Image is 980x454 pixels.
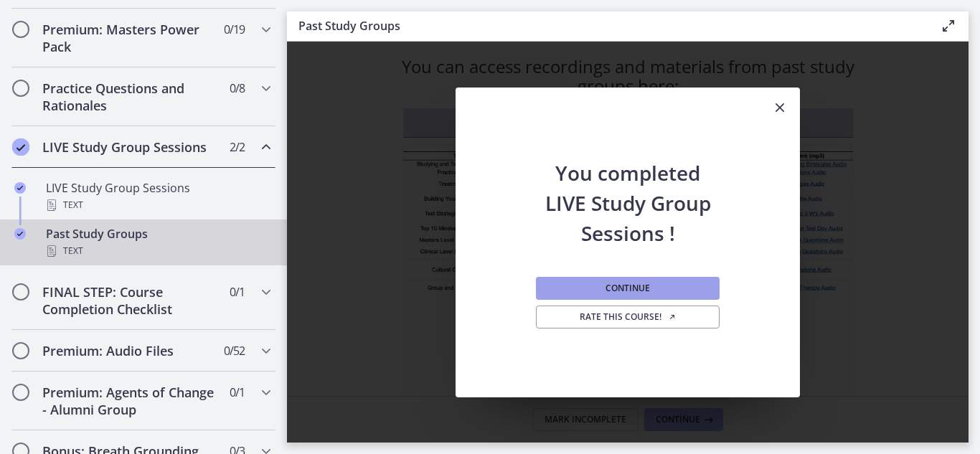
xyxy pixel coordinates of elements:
h3: Past Study Groups [298,17,917,34]
div: Past Study Groups [46,225,270,260]
button: Close [760,88,800,129]
h2: FINAL STEP: Course Completion Checklist [42,283,217,318]
a: Rate this course! Opens in a new window [536,306,720,328]
span: 0 / 52 [224,342,245,359]
h2: You completed LIVE Study Group Sessions ! [533,129,722,248]
span: 0 / 1 [230,384,245,401]
i: Completed [14,228,26,240]
h2: Practice Questions and Rationales [42,80,217,114]
div: Text [46,242,270,260]
h2: LIVE Study Group Sessions [42,138,217,156]
button: Continue [536,277,720,300]
i: Completed [12,138,29,156]
span: 0 / 19 [224,21,245,38]
div: Text [46,197,270,214]
span: 0 / 1 [230,283,245,301]
span: Continue [606,283,650,294]
span: Rate this course! [580,311,677,323]
span: 2 / 2 [230,138,245,156]
div: LIVE Study Group Sessions [46,179,270,214]
h2: Premium: Agents of Change - Alumni Group [42,384,217,418]
h2: Premium: Masters Power Pack [42,21,217,55]
h2: Premium: Audio Files [42,342,217,359]
span: 0 / 8 [230,80,245,97]
i: Opens in a new window [668,313,677,321]
i: Completed [14,182,26,194]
